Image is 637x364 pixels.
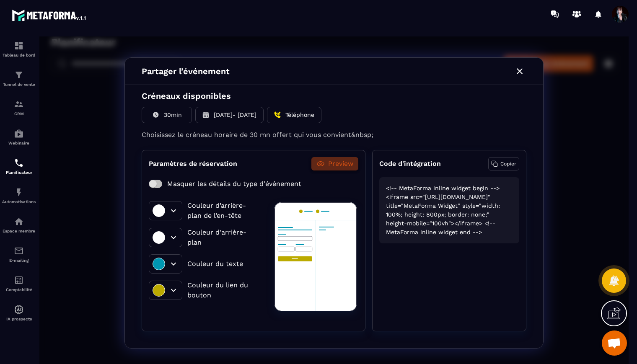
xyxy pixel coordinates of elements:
[14,187,24,197] img: automations
[102,28,190,41] p: Partager l’événement
[2,111,36,116] p: CRM
[2,258,36,263] p: E-mailing
[461,124,477,131] p: Copier
[289,122,314,132] p: Preview
[2,122,36,152] a: automationsautomationsWebinaire
[2,240,36,269] a: emailemailE-mailing
[109,122,198,132] p: Paramètres de réservation
[2,152,36,181] a: schedulerschedulerPlanificateur
[2,93,36,122] a: formationformationCRM
[14,217,24,227] img: automations
[128,142,262,152] p: Masquer les détails du type d'événement
[148,222,204,232] p: Couleur du texte
[246,74,275,83] p: Téléphone
[14,70,24,80] img: formation
[148,244,220,264] p: Couleur du lien du bouton
[340,122,401,132] p: Code d'intégration
[2,229,36,233] p: Espace membre
[102,55,192,64] p: Créneaux disponibles
[12,8,87,23] img: logo
[102,93,487,103] p: Choisissez le créneau horaire de 30 mn offert qui vous convient&nbsp;
[2,170,36,175] p: Planificateur
[2,317,36,321] p: IA prospects
[14,41,24,51] img: formation
[14,129,24,139] img: automations
[14,305,24,315] img: automations
[124,74,142,83] p: 30 min
[2,141,36,145] p: Webinaire
[2,64,36,93] a: formationformationTunnel de vente
[2,34,36,64] a: formationformationTableau de bord
[2,53,36,57] p: Tableau de bord
[340,141,480,207] div: <!-- MetaForma inline widget begin --> <iframe src="[URL][DOMAIN_NAME]" title="MetaForma Widget" ...
[2,199,36,204] p: Automatisations
[2,82,36,87] p: Tunnel de vente
[2,287,36,292] p: Comptabilité
[14,275,24,285] img: accountant
[14,99,24,109] img: formation
[14,246,24,256] img: email
[148,191,220,211] p: Couleur d'arrière-plan
[2,269,36,298] a: accountantaccountantComptabilité
[272,121,319,134] button: Preview
[2,210,36,240] a: automationsautomationsEspace membre
[2,181,36,210] a: automationsautomationsAutomatisations
[602,330,627,356] a: Ouvrir le chat
[14,158,24,168] img: scheduler
[174,74,217,83] p: [DATE] - [DATE]
[148,164,220,184] p: Couleur d’arrière-plan de l’en-tête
